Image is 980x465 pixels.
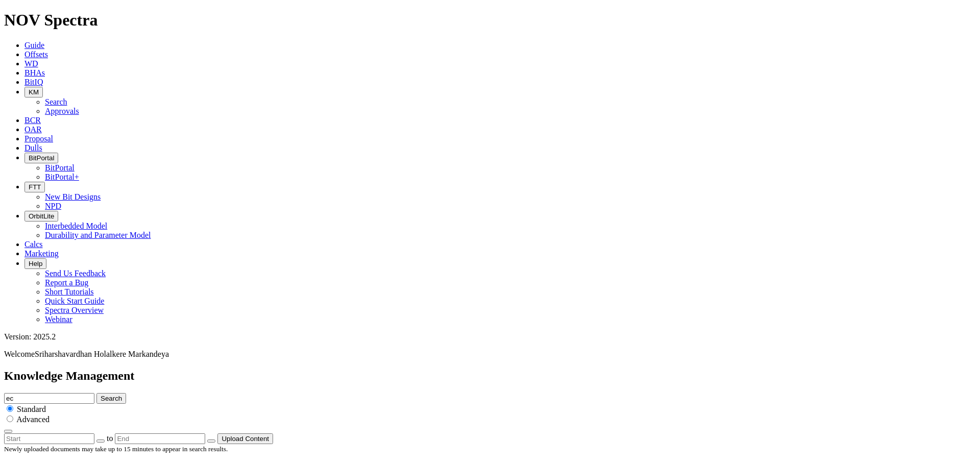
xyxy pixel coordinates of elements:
a: BCR [24,116,41,125]
h2: Knowledge Management [4,369,976,383]
button: KM [24,87,43,97]
button: BitPortal [24,153,58,163]
a: Offsets [24,50,48,59]
input: Start [4,433,94,444]
span: to [107,434,113,443]
a: NPD [45,202,61,210]
a: Dulls [24,143,42,152]
a: BitPortal [45,163,75,172]
span: KM [29,88,39,96]
a: WD [24,59,38,68]
a: Calcs [24,240,43,249]
span: BitPortal [29,154,54,162]
a: Short Tutorials [45,287,94,296]
a: New Bit Designs [45,192,101,201]
button: Upload Content [217,433,273,444]
a: Approvals [45,107,79,115]
span: Advanced [16,415,50,424]
span: OrbitLite [29,212,54,220]
a: Marketing [24,249,59,258]
a: Search [45,97,67,106]
input: End [115,433,205,444]
h1: NOV Spectra [4,11,976,30]
a: Spectra Overview [45,306,104,314]
a: Report a Bug [45,278,88,287]
div: Version: 2025.2 [4,332,976,341]
p: Welcome [4,350,976,359]
a: Send Us Feedback [45,269,106,278]
a: BitPortal+ [45,173,79,181]
button: OrbitLite [24,211,58,222]
a: Durability and Parameter Model [45,231,151,239]
input: e.g. Smoothsteer Record [4,393,94,404]
span: FTT [29,183,41,191]
a: Interbedded Model [45,222,107,230]
button: Help [24,258,46,269]
a: Proposal [24,134,53,143]
button: FTT [24,182,45,192]
a: Webinar [45,315,72,324]
span: Sriharshavardhan Holalkere Markandeya [35,350,169,358]
a: Quick Start Guide [45,297,104,305]
a: BHAs [24,68,45,77]
small: Newly uploaded documents may take up to 15 minutes to appear in search results. [4,445,228,453]
span: Help [29,260,42,267]
a: Guide [24,41,44,50]
button: Search [96,393,126,404]
a: OAR [24,125,42,134]
span: Standard [17,405,46,413]
a: BitIQ [24,78,43,86]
